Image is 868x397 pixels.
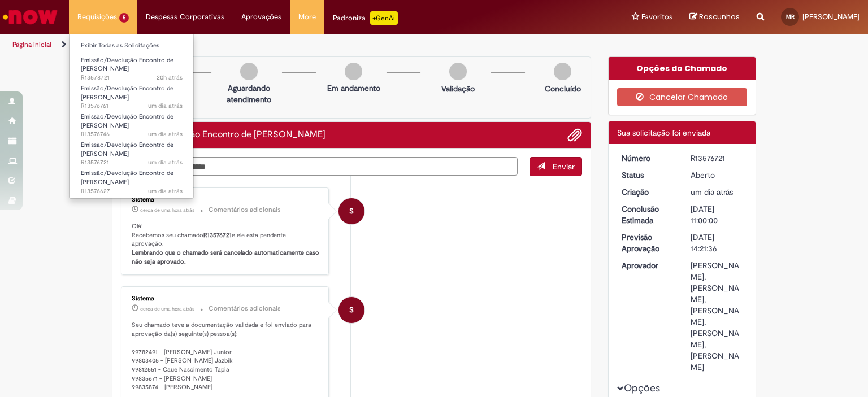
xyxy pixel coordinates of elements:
[613,186,683,198] dt: Criação
[609,57,756,80] div: Opções do Chamado
[70,167,194,191] a: Aberto R13576627 : Emissão/Devolução Encontro de Contas Fornecedor
[81,130,183,139] span: R13576746
[81,73,183,82] span: R13578721
[333,11,398,25] div: Padroniza
[209,304,281,313] small: Comentários adicionais
[140,207,194,213] time: 30/09/2025 13:21:47
[338,297,364,323] div: System
[240,63,258,80] img: img-circle-grey.png
[132,222,320,267] p: Olá! Recebemos seu chamado e ele esta pendente aprovação.
[338,198,364,224] div: System
[327,82,380,94] p: Em andamento
[691,260,743,373] div: [PERSON_NAME], [PERSON_NAME], [PERSON_NAME], [PERSON_NAME], [PERSON_NAME]
[12,40,51,49] a: Página inicial
[148,158,183,167] time: 29/09/2025 12:57:38
[691,152,743,164] div: R13576721
[553,162,575,172] span: Enviar
[8,34,570,55] ul: Trilhas de página
[441,83,475,94] p: Validação
[691,203,743,226] div: [DATE] 11:00:00
[802,12,860,21] span: [PERSON_NAME]
[119,13,129,23] span: 5
[157,73,183,82] time: 29/09/2025 17:53:00
[613,169,683,181] dt: Status
[1,6,59,28] img: ServiceNow
[203,231,232,239] b: R13576721
[140,306,194,312] span: cerca de uma hora atrás
[81,84,173,102] span: Emissão/Devolução Encontro de [PERSON_NAME]
[81,112,173,130] span: Emissão/Devolução Encontro de [PERSON_NAME]
[689,12,740,23] a: Rascunhos
[349,296,354,324] span: S
[77,11,117,23] span: Requisições
[613,203,683,226] dt: Conclusão Estimada
[148,158,183,167] span: um dia atrás
[617,128,710,138] span: Sua solicitação foi enviada
[148,102,183,110] time: 29/09/2025 13:10:44
[545,83,581,94] p: Concluído
[132,248,321,266] b: Lembrando que o chamado será cancelado automaticamente caso não seja aprovado.
[148,130,183,138] time: 29/09/2025 13:06:44
[81,158,183,167] span: R13576721
[613,232,683,254] dt: Previsão Aprovação
[691,232,743,254] div: [DATE] 14:21:36
[699,11,740,22] span: Rascunhos
[157,73,183,82] span: 20h atrás
[70,139,194,163] a: Aberto R13576721 : Emissão/Devolução Encontro de Contas Fornecedor
[69,34,194,199] ul: Requisições
[613,152,683,164] dt: Número
[148,102,183,110] span: um dia atrás
[132,295,320,302] div: Sistema
[691,186,743,198] div: 29/09/2025 12:57:36
[613,260,683,271] dt: Aprovador
[786,13,795,20] span: MR
[121,130,325,140] h2: Emissão/Devolução Encontro de Contas Fornecedor Histórico de tíquete
[241,11,281,23] span: Aprovações
[298,11,316,23] span: More
[121,157,518,176] textarea: Digite sua mensagem aqui...
[617,88,748,106] button: Cancelar Chamado
[140,306,194,312] time: 30/09/2025 13:21:38
[641,11,672,23] span: Favoritos
[449,63,467,80] img: img-circle-grey.png
[70,111,194,135] a: Aberto R13576746 : Emissão/Devolução Encontro de Contas Fornecedor
[691,187,733,197] time: 29/09/2025 12:57:36
[691,187,733,197] span: um dia atrás
[209,205,281,215] small: Comentários adicionais
[691,169,743,181] div: Aberto
[222,82,276,105] p: Aguardando atendimento
[345,63,362,80] img: img-circle-grey.png
[148,187,183,195] span: um dia atrás
[81,187,183,196] span: R13576627
[70,82,194,107] a: Aberto R13576761 : Emissão/Devolução Encontro de Contas Fornecedor
[81,141,173,158] span: Emissão/Devolução Encontro de [PERSON_NAME]
[567,128,582,142] button: Adicionar anexos
[146,11,224,23] span: Despesas Corporativas
[349,198,354,225] span: S
[140,207,194,213] span: cerca de uma hora atrás
[132,197,320,203] div: Sistema
[148,130,183,138] span: um dia atrás
[81,56,173,73] span: Emissão/Devolução Encontro de [PERSON_NAME]
[70,54,194,78] a: Aberto R13578721 : Emissão/Devolução Encontro de Contas Fornecedor
[530,157,582,176] button: Enviar
[81,169,173,186] span: Emissão/Devolução Encontro de [PERSON_NAME]
[554,63,571,80] img: img-circle-grey.png
[81,102,183,111] span: R13576761
[70,40,194,52] a: Exibir Todas as Solicitações
[370,11,398,25] p: +GenAi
